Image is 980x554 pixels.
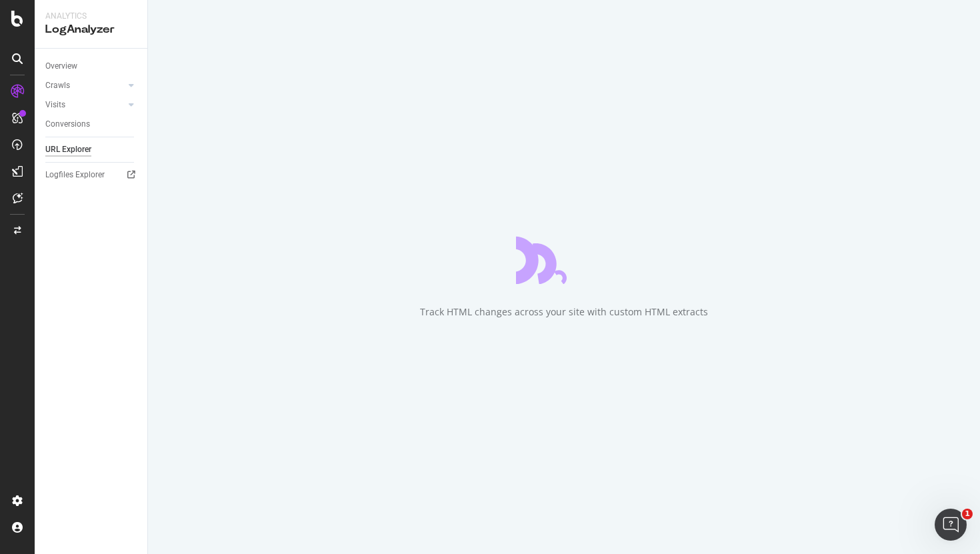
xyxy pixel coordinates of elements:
span: 1 [962,509,973,519]
iframe: Intercom live chat [935,509,967,541]
div: Logfiles Explorer [45,168,105,182]
div: Overview [45,59,77,73]
div: Analytics [45,11,137,22]
a: Logfiles Explorer [45,168,138,182]
a: Conversions [45,117,138,131]
div: Crawls [45,79,70,93]
div: URL Explorer [45,143,91,157]
div: Track HTML changes across your site with custom HTML extracts [420,305,708,319]
div: Conversions [45,117,90,131]
div: animation [516,236,612,284]
div: LogAnalyzer [45,22,137,37]
a: Visits [45,98,125,112]
div: Visits [45,98,65,112]
a: Overview [45,59,138,73]
a: URL Explorer [45,143,138,157]
a: Crawls [45,79,125,93]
